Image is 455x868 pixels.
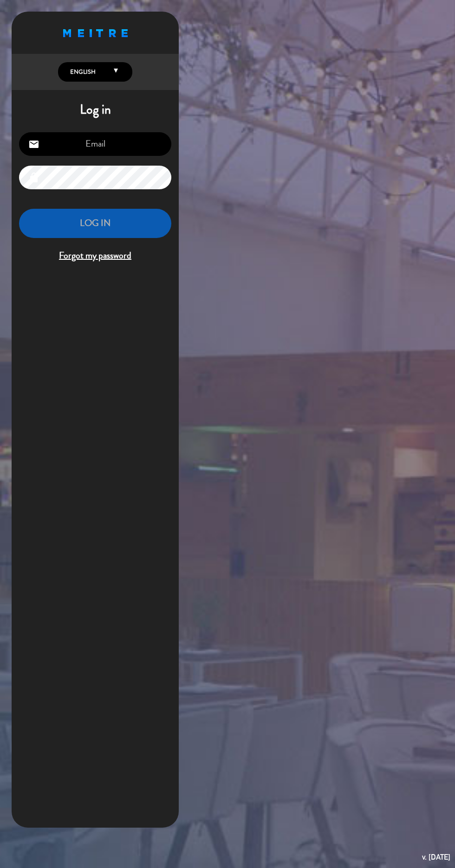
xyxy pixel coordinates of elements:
i: lock [28,172,39,183]
div: v. [DATE] [422,851,450,863]
img: MEITRE [63,29,128,37]
span: Forgot my password [19,248,171,264]
i: email [28,139,39,150]
h1: Log in [12,102,179,118]
input: Email [19,132,171,156]
button: LOG IN [19,209,171,238]
span: English [68,67,96,77]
